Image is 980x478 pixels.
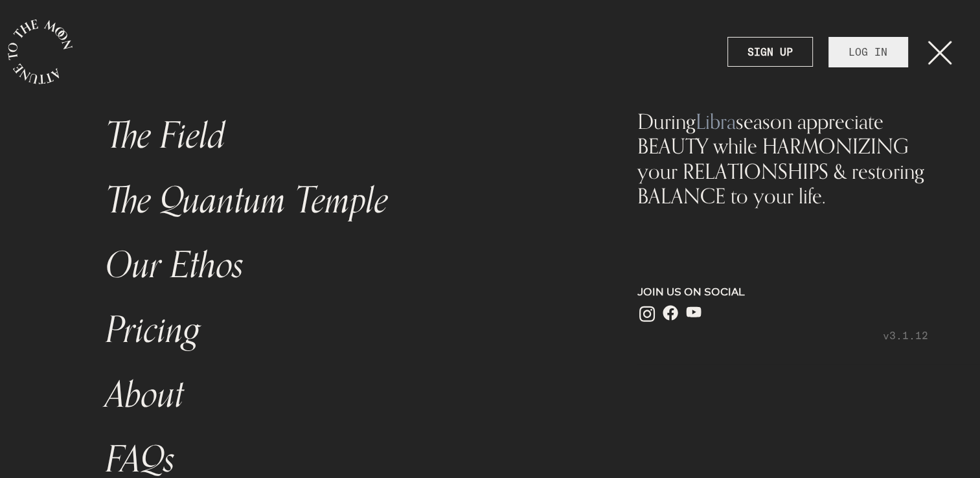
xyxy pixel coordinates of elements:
[98,168,588,233] a: The Quantum Temple
[98,104,588,168] a: The Field
[637,109,928,209] div: During season appreciate BEAUTY while HARMONIZING your RELATIONSHIPS & restoring BALANCE to your ...
[747,44,793,60] strong: SIGN UP
[98,363,588,427] a: About
[637,328,928,343] p: v3.1.12
[695,108,735,134] span: Libra
[828,37,907,67] a: LOG IN
[98,233,588,298] a: Our Ethos
[637,284,928,300] p: JOIN US ON SOCIAL
[98,298,588,363] a: Pricing
[727,37,813,67] a: SIGN UP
